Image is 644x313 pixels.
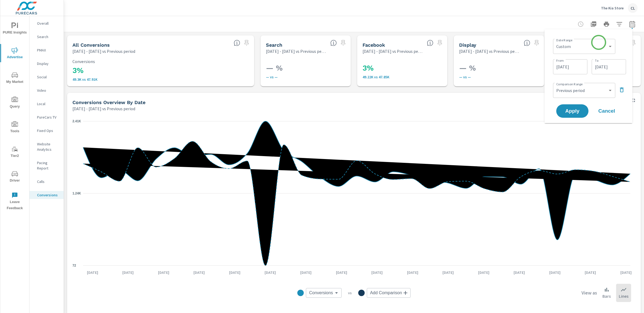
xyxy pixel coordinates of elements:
p: 49,302 vs 47,907 [72,77,249,82]
h5: All Conversions [72,42,110,48]
span: PURE Insights [2,23,28,36]
h3: 3% [363,64,442,73]
text: 72 [72,264,76,267]
p: [DATE] [297,270,315,275]
p: [DATE] [368,270,386,275]
div: Overall [30,19,64,27]
p: [DATE] [190,270,208,275]
span: My Market [2,72,28,85]
div: Local [30,100,64,108]
p: [DATE] [403,270,422,275]
p: Fixed Ops [37,128,59,133]
p: PureCars TV [37,115,59,120]
span: Cancel [596,109,617,113]
span: Advertise [2,47,28,60]
span: Select a preset date range to save this widget [532,39,541,47]
span: Tools [2,121,28,134]
h6: View as [581,290,597,296]
p: [DATE] [83,270,102,275]
p: [DATE] - [DATE] vs Previous period [72,105,135,112]
span: Search Conversions include Actions, Leads and Unmapped Conversions. [330,40,337,46]
span: Driver [2,171,28,184]
p: Overall [37,21,59,26]
p: vs [342,290,358,295]
p: Website Analytics [37,141,59,152]
div: PureCars TV [30,113,64,121]
span: Tier2 [2,146,28,159]
h5: Display [459,42,476,48]
p: [DATE] [617,270,635,275]
span: Select a preset date range to save this widget [242,39,251,47]
p: [DATE] [510,270,529,275]
h3: — % [266,64,345,73]
span: Leave Feedback [2,192,28,211]
h5: Conversions Overview By Date [72,100,145,105]
p: Bars [602,293,611,299]
p: 49,215 vs 47,845 [363,75,442,79]
button: "Export Report to PDF" [588,19,599,30]
p: — vs — [266,75,345,79]
text: 1.24K [72,192,81,195]
p: [DATE] [546,270,564,275]
p: [DATE] - [DATE] vs Previous period [459,48,519,54]
div: Search [30,33,64,41]
p: Video [37,88,59,93]
span: Display Conversions include Actions, Leads and Unmapped Conversions [524,40,530,46]
p: [DATE] [332,270,351,275]
div: CL [628,3,638,13]
span: Select a preset date range to save this widget [629,39,638,47]
p: Search [37,34,59,39]
p: The Kia Store [601,6,624,10]
div: PMAX [30,46,64,54]
span: Select a preset date range to save this widget [339,39,347,47]
h3: — % [459,64,539,73]
p: Pacing Report [37,160,59,171]
div: Fixed Ops [30,127,64,135]
h5: Search [266,42,282,48]
div: Conversions [306,288,342,298]
div: Website Analytics [30,140,64,153]
span: Query [2,97,28,110]
p: [DATE] [474,270,493,275]
div: Calls [30,178,64,186]
div: Pacing Report [30,159,64,172]
div: Display [30,60,64,68]
div: nav menu [0,16,29,213]
p: [DATE] - [DATE] vs Previous period [266,48,326,54]
p: Conversions [37,192,59,198]
span: Add Comparison [370,290,402,296]
p: Local [37,101,59,106]
p: Display [37,61,59,66]
div: Social [30,73,64,81]
button: Print Report [601,19,612,30]
button: Select Date Range [627,19,638,30]
span: All Conversions include Actions, Leads and Unmapped Conversions [234,40,240,46]
p: Social [37,74,59,80]
h3: 3% [72,66,249,75]
span: Select a preset date range to save this widget [436,39,444,47]
p: Lines [619,293,628,299]
div: Conversions [30,191,64,199]
p: — vs — [459,75,539,79]
text: 2.41K [72,119,81,123]
p: [DATE] [154,270,173,275]
p: Conversions [72,59,249,64]
p: [DATE] [261,270,280,275]
p: PMAX [37,47,59,53]
p: [DATE] [439,270,458,275]
p: Calls [37,179,59,184]
span: Apply [562,109,583,113]
div: Add Comparison [367,288,411,298]
button: Minimize Widget [629,96,638,105]
p: [DATE] - [DATE] vs Previous period [72,48,135,54]
p: [DATE] - [DATE] vs Previous period [363,48,423,54]
button: Apply [556,104,588,118]
h5: Facebook [363,42,385,48]
div: Video [30,86,64,94]
button: Cancel [591,104,623,118]
p: [DATE] [225,270,244,275]
span: Conversions [309,290,333,296]
p: [DATE] [119,270,137,275]
button: Apply Filters [614,19,625,30]
span: All conversions reported from Facebook with duplicates filtered out [427,40,433,46]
